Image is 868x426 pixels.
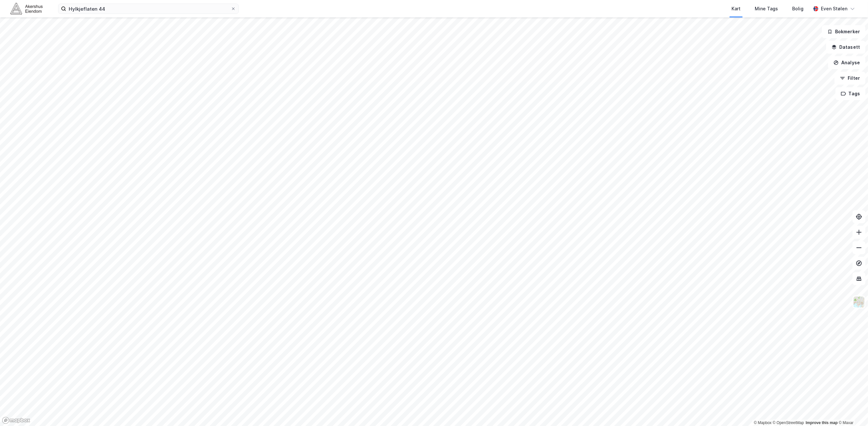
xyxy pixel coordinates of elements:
a: OpenStreetMap [773,421,804,425]
div: Kontrollprogram for chat [836,395,868,426]
div: Even Stølen [821,5,847,13]
div: Mine Tags [755,5,778,13]
a: Improve this map [806,421,838,425]
input: Søk på adresse, matrikkel, gårdeiere, leietakere eller personer [66,4,231,14]
img: akershus-eiendom-logo.9091f326c980b4bce74ccdd9f866810c.svg [10,3,43,14]
button: Bokmerker [822,25,865,38]
button: Analyse [828,56,865,69]
button: Filter [834,72,865,85]
img: Z [853,296,865,308]
iframe: Chat Widget [836,395,868,426]
a: Mapbox [754,421,772,425]
button: Tags [835,87,865,100]
a: Mapbox homepage [2,417,30,424]
div: Kart [732,5,741,13]
button: Datasett [826,41,865,54]
div: Bolig [792,5,803,13]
